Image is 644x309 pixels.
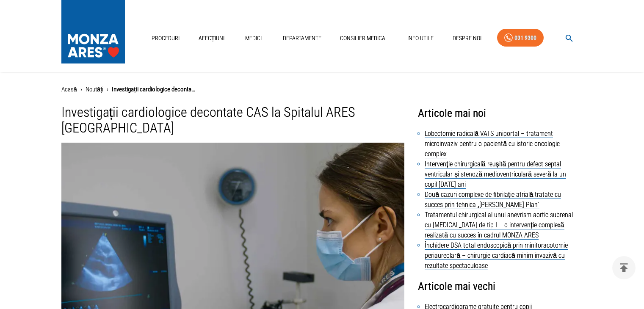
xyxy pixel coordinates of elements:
nav: breadcrumb [61,85,583,94]
a: Proceduri [148,30,183,47]
a: 031 9300 [497,29,544,47]
a: Noutăți [86,86,104,93]
a: Intervenție chirurgicală reușită pentru defect septal ventricular și stenoză medioventriculară se... [425,160,566,189]
a: Închidere DSA total endoscopică prin minitoracotomie periaureolară – chirurgie cardiacă minim inv... [425,241,568,270]
a: Acasă [61,86,77,93]
h4: Articole mai noi [418,105,583,122]
div: 031 9300 [514,33,536,43]
a: Despre Noi [449,30,485,47]
a: Afecțiuni [195,30,228,47]
button: delete [612,256,636,279]
a: Info Utile [404,30,437,47]
h1: Investigații cardiologice decontate CAS la Spitalul ARES [GEOGRAPHIC_DATA] [61,105,405,136]
a: Lobectomie radicală VATS uniportal – tratament microinvaziv pentru o pacientă cu istoric oncologi... [425,130,560,158]
a: Tratamentul chirurgical al unui anevrism aortic subrenal cu [MEDICAL_DATA] de tip I – o intervenț... [425,211,573,240]
a: Departamente [279,30,325,47]
a: Consilier Medical [337,30,392,47]
p: Investigații cardiologice decontate CAS la Spitalul ARES [GEOGRAPHIC_DATA] [112,85,196,94]
a: Medici [240,30,267,47]
li: › [80,85,82,94]
a: Două cazuri complexe de fibrilație atrială tratate cu succes prin tehnica „[PERSON_NAME] Plan” [425,190,561,209]
li: › [107,85,108,94]
h4: Articole mai vechi [418,278,583,295]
